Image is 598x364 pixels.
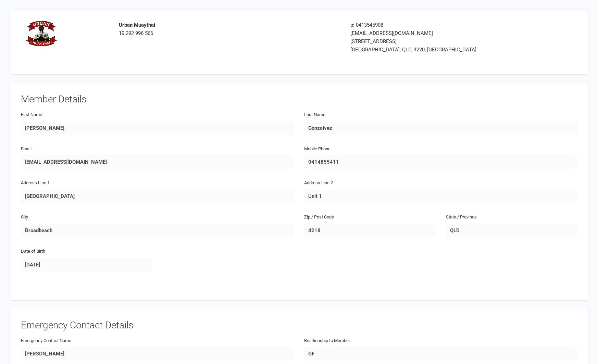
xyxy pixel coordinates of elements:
[21,94,577,105] h3: Member Details
[21,146,32,153] label: Email
[350,46,525,54] div: [GEOGRAPHIC_DATA], QLD, 4220, [GEOGRAPHIC_DATA]
[350,37,525,46] div: [STREET_ADDRESS]
[304,337,350,344] label: Relationship to Member
[446,214,477,221] label: State / Province
[21,214,28,221] label: City
[350,29,525,37] div: [EMAIL_ADDRESS][DOMAIN_NAME]
[26,21,57,46] img: logo.png
[21,111,42,118] label: First Name
[350,21,525,29] div: p: 0413545908
[21,337,71,344] label: Emergency Contact Name
[119,21,340,37] div: 19 292 996 566
[304,111,325,118] label: Last Name
[21,179,50,187] label: Address Line 1
[304,179,333,187] label: Address Line 2
[304,146,331,153] label: Mobile Phone
[21,320,577,331] h3: Emergency Contact Details
[21,248,45,255] label: Date of Birth
[119,22,155,28] strong: Urban Muaythai
[304,214,334,221] label: Zip / Post Code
